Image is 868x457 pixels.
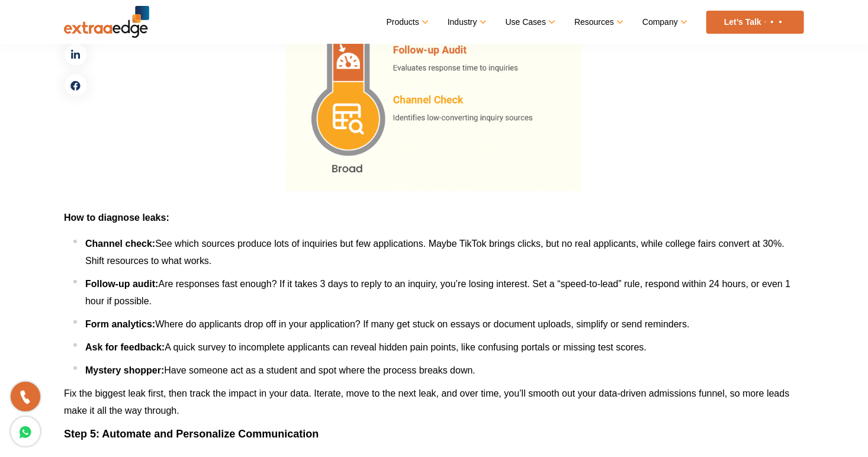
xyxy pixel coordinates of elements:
[164,365,475,375] span: Have someone act as a student and spot where the process breaks down.
[85,239,785,266] span: See which sources produce lots of inquiries but few applications. Maybe TikTok brings clicks, but...
[448,14,485,31] a: Industry
[64,388,790,416] span: Fix the biggest leak first, then track the impact in your data. Iterate, move to the next leak, a...
[506,14,554,31] a: Use Cases
[85,279,790,306] span: Are responses fast enough? If it takes 3 days to reply to an inquiry, you’re losing interest. Set...
[642,14,686,31] a: Company
[85,239,155,249] b: Channel check:
[85,342,165,352] b: Ask for feedback:
[155,319,689,329] span: Where do applicants drop off in your application? If many get stuck on essays or document uploads...
[387,14,427,31] a: Products
[85,365,164,375] b: Mystery shopper:
[85,319,155,329] b: Form analytics:
[64,428,804,441] h3: Step 5: Automate and Personalize Communication
[85,279,159,289] b: Follow-up audit:
[64,213,169,223] b: How to diagnose leaks:
[574,14,622,31] a: Resources
[64,43,88,66] a: linkedin
[64,73,88,97] a: facebook
[706,11,804,34] a: Let’s Talk
[165,342,647,352] span: A quick survey to incomplete applicants can reveal hidden pain points, like confusing portals or ...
